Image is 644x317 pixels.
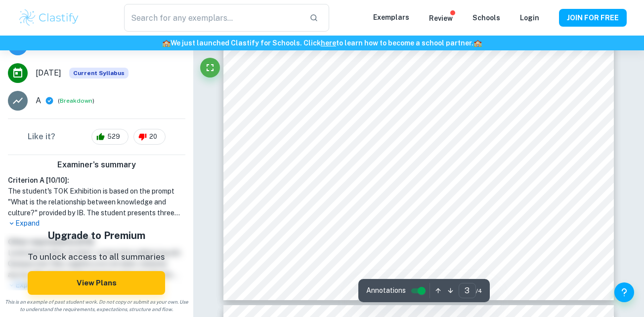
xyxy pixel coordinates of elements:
span: / 4 [476,286,482,295]
button: Fullscreen [200,58,220,78]
a: here [321,39,336,47]
img: Clastify logo [18,8,81,28]
a: Schools [472,14,500,22]
h5: Upgrade to Premium [28,228,165,243]
span: 🏫 [162,39,171,47]
button: View Plans [28,271,165,295]
a: Login [520,14,539,22]
div: 529 [91,129,129,145]
p: Review [429,13,453,24]
h6: Like it? [28,131,55,143]
p: Exemplars [373,12,409,23]
button: Breakdown [60,96,92,105]
span: [DATE] [36,67,61,79]
input: Search for any exemplars... [124,4,301,32]
span: This is an example of past student work. Do not copy or submit as your own. Use to understand the... [4,298,189,313]
p: Expand [8,218,185,229]
h6: Criterion A [ 10 / 10 ]: [8,175,185,186]
span: 20 [144,132,163,142]
p: To unlock access to all summaries [28,251,165,264]
h1: The student's TOK Exhibition is based on the prompt "What is the relationship between knowledge a... [8,186,185,218]
span: Annotations [366,285,406,296]
span: ( ) [58,96,94,106]
span: Current Syllabus [69,68,129,79]
div: 20 [133,129,166,145]
p: A [36,95,41,107]
div: This exemplar is based on the current syllabus. Feel free to refer to it for inspiration/ideas wh... [69,68,129,79]
span: 529 [102,132,126,142]
span: 🏫 [473,39,482,47]
button: JOIN FOR FREE [559,9,627,27]
h6: Examiner's summary [4,159,189,171]
button: Help and Feedback [614,282,634,302]
h6: We just launched Clastify for Schools. Click to learn how to become a school partner. [2,38,642,48]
